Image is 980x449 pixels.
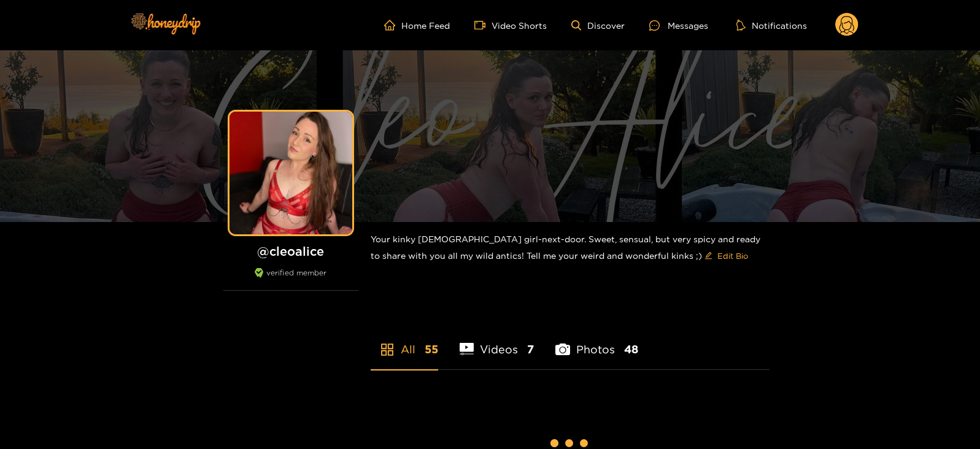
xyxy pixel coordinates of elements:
li: All [371,314,438,369]
span: 7 [527,342,534,357]
li: Videos [460,314,534,369]
span: edit [704,251,712,261]
h1: @ cleoalice [223,244,358,259]
div: verified member [223,268,358,291]
span: appstore [380,342,395,357]
div: Your kinky [DEMOGRAPHIC_DATA] girl-next-door. Sweet, sensual, but very spicy and ready to share w... [371,222,770,275]
span: video-camera [474,20,492,31]
a: Home Feed [384,20,450,31]
button: editEdit Bio [702,246,750,266]
span: Edit Bio [717,250,748,262]
a: Discover [571,20,625,31]
a: Video Shorts [474,20,547,31]
li: Photos [555,314,638,369]
button: Notifications [733,19,811,31]
span: home [384,20,401,31]
span: 48 [624,342,638,357]
div: Messages [649,18,708,33]
span: 55 [425,342,438,357]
